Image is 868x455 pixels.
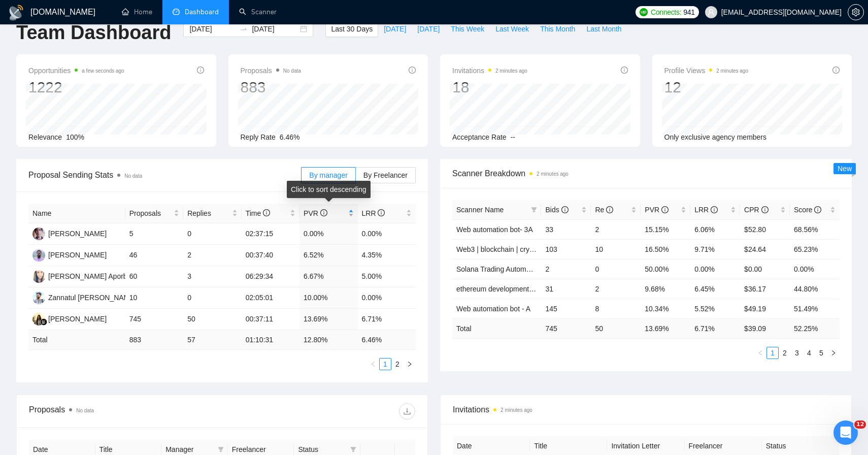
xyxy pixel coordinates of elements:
[832,67,840,74] span: info-circle
[645,206,669,214] span: PVR
[761,206,769,213] span: info-circle
[541,259,591,279] td: 2
[848,8,864,16] a: setting
[122,8,152,16] a: homeHome
[242,223,299,245] td: 02:37:15
[412,21,445,37] button: [DATE]
[535,21,581,37] button: This Month
[456,285,565,293] span: ethereum development - >2000/30
[391,358,404,370] li: 2
[299,309,357,330] td: 13.69%
[581,21,627,37] button: Last Month
[32,249,45,262] img: LA
[641,219,690,239] td: 15.15%
[399,407,415,415] span: download
[241,78,301,97] div: 883
[380,359,391,370] a: 1
[595,206,613,214] span: Re
[452,64,527,77] span: Invitations
[740,219,790,239] td: $52.80
[694,206,718,214] span: LRR
[32,313,45,326] img: NK
[664,78,749,97] div: 12
[48,313,107,324] div: [PERSON_NAME]
[591,279,641,299] td: 2
[541,239,591,259] td: 103
[28,204,125,223] th: Name
[641,259,690,279] td: 50.00%
[740,259,790,279] td: $0.00
[456,206,504,214] span: Scanner Name
[392,359,403,370] a: 2
[358,330,416,350] td: 6.46 %
[299,330,357,350] td: 12.80 %
[183,330,241,350] td: 57
[358,266,416,287] td: 5.00%
[790,219,840,239] td: 68.56%
[378,21,412,37] button: [DATE]
[754,347,766,359] li: Previous Page
[32,270,45,283] img: NA
[744,206,768,214] span: CPR
[32,291,45,304] img: ZF
[814,206,821,213] span: info-circle
[716,68,748,74] time: 2 minutes ago
[766,347,779,359] li: 1
[331,23,373,35] span: Last 30 Days
[358,309,416,330] td: 6.71%
[367,358,379,370] li: Previous Page
[197,67,204,74] span: info-circle
[399,403,415,419] button: download
[28,330,125,350] td: Total
[404,358,416,370] li: Next Page
[531,207,537,213] span: filter
[32,314,107,322] a: NK[PERSON_NAME]
[304,209,327,217] span: PVR
[779,347,790,359] a: 2
[370,361,376,367] span: left
[452,133,507,141] span: Acceptance Rate
[8,5,24,21] img: logo
[242,330,299,350] td: 01:10:31
[298,444,346,455] span: Status
[173,8,180,15] span: dashboard
[838,165,852,173] span: New
[320,209,327,216] span: info-circle
[541,318,591,338] td: 745
[545,206,568,214] span: Bids
[189,23,236,35] input: Start date
[299,245,357,266] td: 6.52%
[452,167,840,180] span: Scanner Breakdown
[561,206,569,213] span: info-circle
[280,133,300,141] span: 6.46%
[125,330,183,350] td: 883
[16,21,171,45] h1: Team Dashboard
[183,245,241,266] td: 2
[790,318,840,338] td: 52.25 %
[452,318,541,338] td: Total
[379,358,391,370] li: 1
[541,219,591,239] td: 33
[690,259,740,279] td: 0.00%
[240,25,248,33] span: to
[664,133,767,141] span: Only exclusive agency members
[803,347,815,359] li: 4
[541,279,591,299] td: 31
[183,309,241,330] td: 50
[791,347,803,359] li: 3
[790,299,840,318] td: 51.49%
[740,279,790,299] td: $36.17
[28,78,124,97] div: 1222
[183,204,241,223] th: Replies
[827,347,840,359] li: Next Page
[848,4,864,20] button: setting
[690,239,740,259] td: 9.71%
[367,358,379,370] button: left
[183,223,241,245] td: 0
[76,408,94,413] span: No data
[299,266,357,287] td: 6.67%
[183,287,241,309] td: 0
[183,266,241,287] td: 3
[48,228,107,239] div: [PERSON_NAME]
